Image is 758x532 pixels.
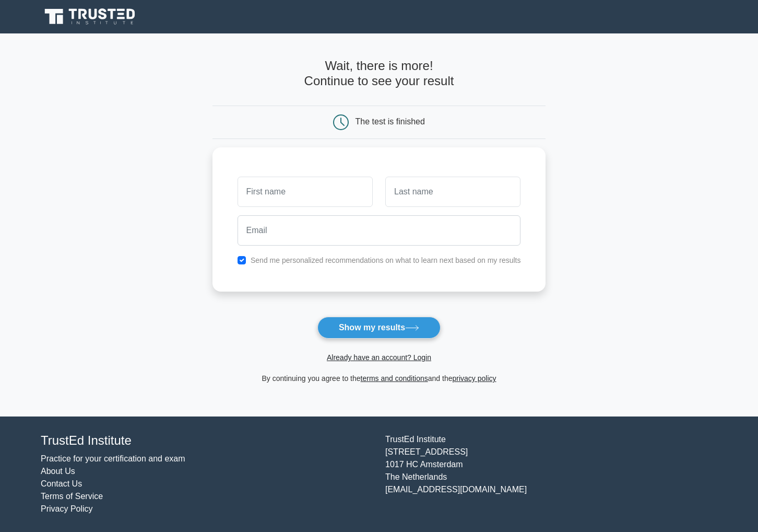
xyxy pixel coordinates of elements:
input: First name [238,177,373,207]
a: Already have an account? Login [327,353,431,362]
a: Privacy Policy [41,504,93,513]
a: Practice for your certification and exam [41,454,185,463]
h4: Wait, there is more! Continue to see your result [212,59,546,89]
label: Send me personalized recommendations on what to learn next based on my results [251,256,521,264]
a: terms and conditions [361,374,428,383]
h4: TrustEd Institute [41,433,373,448]
a: Terms of Service [41,492,103,501]
a: privacy policy [453,374,496,383]
a: About Us [41,467,75,476]
div: The test is finished [356,117,425,126]
div: By continuing you agree to the and the [206,372,552,385]
input: Last name [385,177,520,207]
a: Contact Us [41,479,82,488]
button: Show my results [317,317,441,339]
input: Email [238,215,521,246]
div: TrustEd Institute [STREET_ADDRESS] 1017 HC Amsterdam The Netherlands [EMAIL_ADDRESS][DOMAIN_NAME] [379,433,724,515]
